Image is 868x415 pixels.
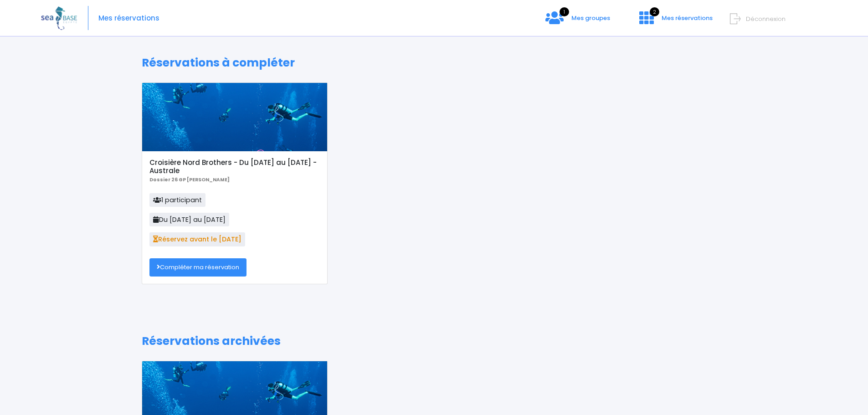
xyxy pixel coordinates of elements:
span: 1 [560,7,569,16]
a: Compléter ma réservation [149,258,247,277]
h1: Réservations archivées [142,334,726,348]
span: 1 participant [149,193,205,207]
a: 1 Mes groupes [538,17,617,26]
h1: Réservations à compléter [142,56,726,70]
span: Mes groupes [571,14,610,22]
span: Mes réservations [662,14,713,22]
h5: Croisière Nord Brothers - Du [DATE] au [DATE] - Australe [149,159,319,175]
span: Du [DATE] au [DATE] [149,213,229,226]
a: 2 Mes réservations [632,17,718,26]
span: Réservez avant le [DATE] [149,232,245,246]
span: 2 [650,7,659,16]
b: Dossier 26 GP [PERSON_NAME] [149,176,230,183]
span: Déconnexion [746,15,786,23]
